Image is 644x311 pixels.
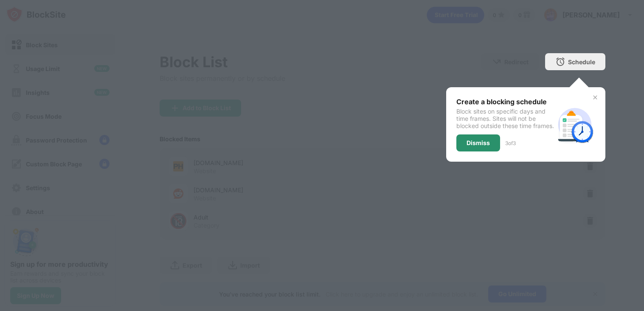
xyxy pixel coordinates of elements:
[592,94,599,101] img: x-button.svg
[456,97,554,106] div: Create a blocking schedule
[568,58,595,66] div: Schedule
[505,140,516,146] div: 3 of 3
[467,140,490,146] div: Dismiss
[554,104,595,145] img: schedule.svg
[456,108,554,129] div: Block sites on specific days and time frames. Sites will not be blocked outside these time frames.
